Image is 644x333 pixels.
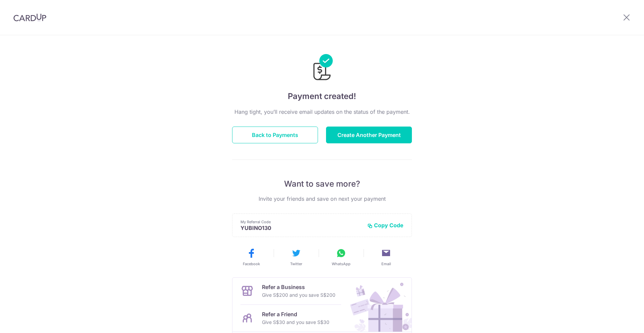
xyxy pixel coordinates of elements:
[311,54,333,82] img: Payments
[332,261,351,267] span: WhatsApp
[240,219,362,225] p: My Referral Code
[243,261,260,267] span: Facebook
[232,179,412,189] p: Want to save more?
[262,291,335,299] p: Give S$200 and you save S$200
[321,248,361,267] button: WhatsApp
[367,222,404,229] button: Copy Code
[326,127,412,143] button: Create Another Payment
[262,318,329,326] p: Give S$30 and you save S$30
[232,195,412,203] p: Invite your friends and save on next your payment
[232,108,412,116] p: Hang tight, you’ll receive email updates on the status of the payment.
[290,261,302,267] span: Twitter
[276,248,316,267] button: Twitter
[232,127,318,143] button: Back to Payments
[231,248,271,267] button: Facebook
[13,13,46,21] img: CardUp
[366,248,406,267] button: Email
[240,225,362,231] p: YUBINO130
[262,310,329,318] p: Refer a Friend
[381,261,391,267] span: Email
[344,278,412,332] img: Refer
[262,283,335,291] p: Refer a Business
[232,90,412,102] h4: Payment created!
